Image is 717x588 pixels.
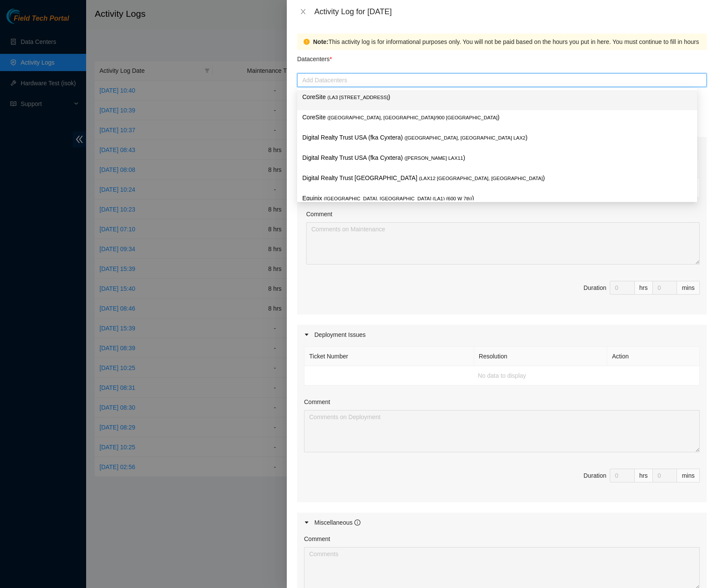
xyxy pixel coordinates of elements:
div: mins [677,469,700,482]
p: Digital Realty Trust USA (fka Cyxtera) ) [302,133,692,143]
div: Activity Log for [DATE] [314,7,707,16]
span: ( [GEOGRAPHIC_DATA], [GEOGRAPHIC_DATA]/900 [GEOGRAPHIC_DATA] [327,115,497,120]
td: No data to display [304,366,700,386]
div: mins [677,281,700,295]
span: ( [GEOGRAPHIC_DATA], [GEOGRAPHIC_DATA] LAX2 [404,135,525,140]
span: close [300,8,307,15]
label: Comment [306,209,332,219]
span: caret-right [304,520,309,525]
div: Duration [584,471,606,480]
label: Comment [304,534,330,544]
span: ( LAX12 [GEOGRAPHIC_DATA], [GEOGRAPHIC_DATA] [419,176,543,181]
span: ( [PERSON_NAME] LAX11 [404,156,463,161]
p: Digital Realty Trust [GEOGRAPHIC_DATA] ) [302,173,692,183]
button: Close [297,8,309,16]
textarea: Comment [304,410,700,452]
div: Miscellaneous info-circle [297,513,707,532]
span: ( LA3 [STREET_ADDRESS] [327,95,388,100]
textarea: Comment [306,222,700,264]
p: Equinix ) [302,193,692,203]
strong: Note: [313,37,329,47]
div: Duration [584,283,606,292]
p: CoreSite ) [302,92,692,102]
th: Ticket Number [304,347,474,366]
div: Miscellaneous [314,518,360,527]
th: Action [607,347,700,366]
div: hrs [635,281,653,295]
span: ( [GEOGRAPHIC_DATA], [GEOGRAPHIC_DATA] (LA1) {600 W 7th} [324,196,472,201]
div: Deployment Issues [297,325,707,345]
span: info-circle [354,520,360,526]
th: Resolution [474,347,607,366]
div: hrs [635,469,653,482]
p: CoreSite ) [302,112,692,122]
label: Comment [304,397,330,407]
span: caret-right [304,332,309,337]
span: exclamation-circle [304,39,310,45]
p: Digital Realty Trust USA (fka Cyxtera) ) [302,153,692,163]
p: Datacenters [297,50,332,64]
